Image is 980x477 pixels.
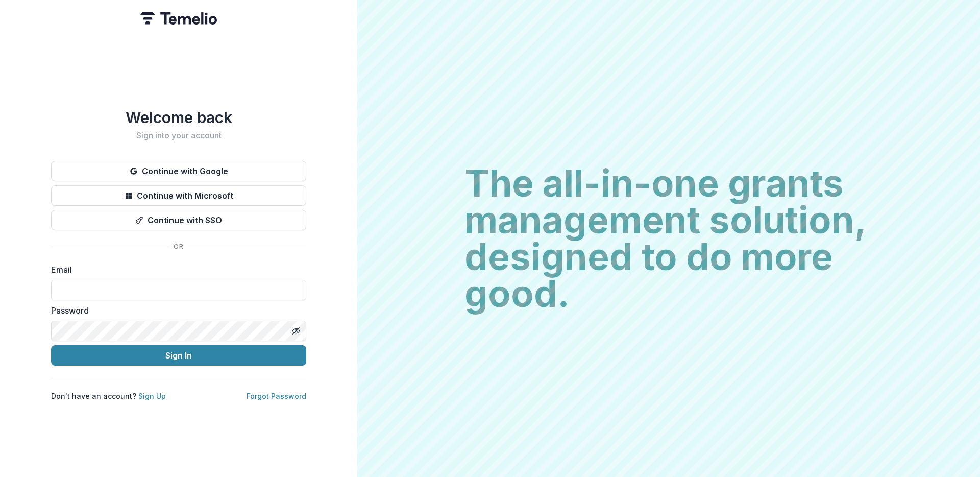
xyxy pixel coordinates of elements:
h2: Sign into your account [51,131,306,140]
button: Continue with Microsoft [51,185,306,206]
h1: Welcome back [51,108,306,127]
button: Continue with Google [51,161,306,181]
button: Toggle password visibility [288,323,304,339]
a: Sign Up [138,392,166,400]
button: Continue with SSO [51,210,306,230]
button: Sign In [51,345,306,366]
a: Forgot Password [247,392,306,400]
p: Don't have an account? [51,391,166,401]
label: Password [51,304,300,317]
img: Temelio [140,12,217,25]
label: Email [51,264,300,276]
